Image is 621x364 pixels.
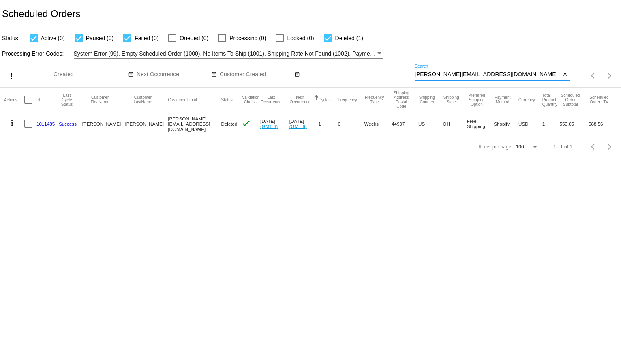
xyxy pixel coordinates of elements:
button: Change sorting for Cycles [319,97,331,102]
mat-header-cell: Total Product Quantity [542,88,560,112]
input: Created [54,71,126,78]
a: (GMT-6) [289,124,307,129]
button: Change sorting for CustomerFirstName [82,95,118,104]
a: (GMT-6) [260,124,278,129]
mat-cell: USD [518,112,542,135]
a: Success [59,121,77,126]
mat-icon: date_range [294,71,300,78]
mat-icon: date_range [128,71,134,78]
h2: Scheduled Orders [2,8,80,19]
mat-icon: close [562,71,568,78]
span: Deleted (1) [335,33,363,43]
span: Locked (0) [287,33,314,43]
button: Clear [561,71,570,79]
a: 1011485 [36,121,55,126]
button: Change sorting for Frequency [338,97,357,102]
mat-select: Filter by Processing Error Codes [74,49,383,59]
button: Change sorting for LastOccurrenceUtc [260,95,282,104]
input: Customer Created [220,71,293,78]
button: Change sorting for CustomerLastName [125,95,161,104]
input: Next Occurrence [137,71,210,78]
button: Change sorting for CurrencyIso [518,97,535,102]
div: Items per page: [479,144,512,150]
mat-select: Items per page: [516,144,539,150]
mat-cell: Weeks [364,112,392,135]
mat-cell: 550.05 [560,112,589,135]
mat-icon: date_range [211,71,217,78]
span: 100 [516,144,524,150]
button: Change sorting for PaymentMethod.Type [494,95,511,104]
mat-cell: 1 [319,112,338,135]
button: Change sorting for Subtotal [560,93,582,107]
button: Previous page [585,139,602,155]
button: Change sorting for ShippingPostcode [392,91,411,109]
div: 1 - 1 of 1 [553,144,572,150]
button: Next page [602,139,618,155]
span: Paused (0) [86,33,113,43]
span: Processing (0) [229,33,266,43]
span: Deleted [221,121,238,126]
button: Change sorting for ShippingState [443,95,459,104]
mat-cell: [DATE] [260,112,289,135]
mat-cell: 588.56 [589,112,617,135]
mat-cell: Shopify [494,112,518,135]
mat-icon: check [241,118,251,128]
mat-icon: more_vert [7,118,17,128]
mat-cell: Free Shipping [467,112,494,135]
mat-cell: OH [443,112,467,135]
button: Change sorting for LastProcessingCycleId [59,93,75,107]
mat-cell: [PERSON_NAME] [82,112,125,135]
button: Next page [602,68,618,84]
mat-header-cell: Actions [4,88,24,112]
button: Change sorting for NextOccurrenceUtc [289,95,311,104]
button: Change sorting for ShippingCountry [418,95,435,104]
mat-icon: more_vert [6,71,16,81]
button: Change sorting for LifetimeValue [589,95,610,104]
button: Change sorting for Id [36,97,40,102]
button: Change sorting for PreferredShippingOption [467,93,487,107]
input: Search [415,71,561,78]
mat-cell: 6 [338,112,364,135]
span: Failed (0) [135,33,158,43]
mat-cell: 1 [542,112,560,135]
span: Queued (0) [180,33,208,43]
mat-cell: [PERSON_NAME] [125,112,168,135]
span: Processing Error Codes: [2,50,64,57]
span: Active (0) [41,33,65,43]
button: Change sorting for Status [221,97,233,102]
mat-cell: 44907 [392,112,418,135]
mat-cell: [PERSON_NAME][EMAIL_ADDRESS][DOMAIN_NAME] [168,112,221,135]
button: Change sorting for FrequencyType [364,95,384,104]
mat-cell: [DATE] [289,112,319,135]
mat-header-cell: Validation Checks [241,88,260,112]
mat-cell: US [418,112,443,135]
button: Change sorting for CustomerEmail [168,97,197,102]
span: Status: [2,35,20,41]
button: Previous page [585,68,602,84]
